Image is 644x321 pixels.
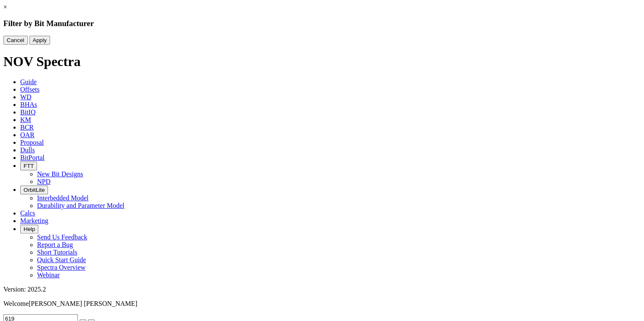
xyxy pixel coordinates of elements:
span: KM [20,116,31,123]
a: Spectra Overview [37,264,85,271]
span: Proposal [20,139,44,146]
a: Report a Bug [37,241,73,248]
span: Dulls [20,146,35,154]
a: Short Tutorials [37,249,77,256]
button: Cancel [3,36,28,45]
span: Marketing [20,217,48,224]
span: Offsets [20,86,40,93]
span: BitIQ [20,109,35,116]
span: BitPortal [20,154,45,161]
div: Version: 2025.2 [3,286,641,293]
button: Apply [29,36,50,45]
h1: NOV Spectra [3,54,641,69]
span: [PERSON_NAME] [PERSON_NAME] [29,300,137,307]
a: New Bit Designs [37,170,83,178]
span: OrbitLite [24,187,45,193]
span: BCR [20,124,34,131]
span: BHAs [20,101,37,108]
span: Help [24,226,35,232]
p: Welcome [3,300,641,308]
span: Calcs [20,210,35,217]
h3: Filter by Bit Manufacturer [3,19,641,28]
a: NPD [37,178,51,185]
a: × [3,3,7,11]
a: Send Us Feedback [37,233,87,241]
a: Quick Start Guide [37,256,86,263]
span: WD [20,93,32,101]
span: FTT [24,163,34,169]
a: Durability and Parameter Model [37,202,125,209]
a: Interbedded Model [37,194,88,202]
span: Guide [20,78,37,85]
span: OAR [20,131,35,138]
a: Webinar [37,271,60,279]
